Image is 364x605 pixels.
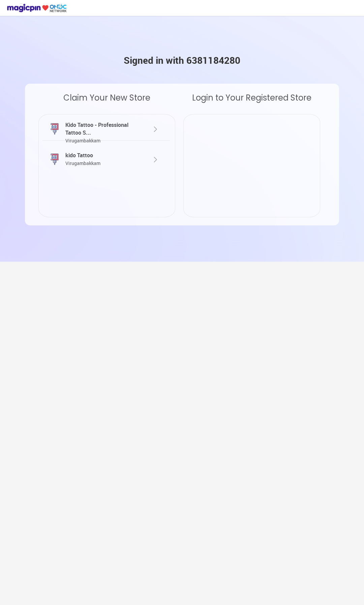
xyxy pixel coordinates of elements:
[124,53,240,67] div: Signed in with 6381184280
[151,125,159,133] img: XlYOYvQ0gw0A81AM9AMNAPNQDPQDDQDzUAz0AxsaeAhO5CPe0h6BFsAAAAASUVORK5CYII=
[183,92,320,104] div: Login to Your Registered Store
[48,122,61,136] img: pqStEEQGBJV9s6QwI-09fYT52n1VXhzjJacTem9G5QS8OTqg12t1bisg-o1jhMl_FX72lIYVLNRQuXOoIacmfpcX3ts
[65,137,100,144] span: Virugambakkam
[65,160,100,166] span: Virugambakkam
[64,121,138,144] div: Kido Tattoo - Professional Tattoo S...
[151,156,159,164] img: XlYOYvQ0gw0A81AM9AMNAPNQDPQDDQDzUAz0AxsaeAhO5CPe0h6BFsAAAAASUVORK5CYII=
[48,153,61,166] img: pqStEEQGBJV9s6QwI-09fYT52n1VXhzjJacTem9G5QS8OTqg12t1bisg-o1jhMl_FX72lIYVLNRQuXOoIacmfpcX3ts
[7,3,67,12] img: ondc-logo-new-small.8a59708e.svg
[64,152,138,167] div: kido Tattoo
[38,92,175,104] div: Claim Your New Store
